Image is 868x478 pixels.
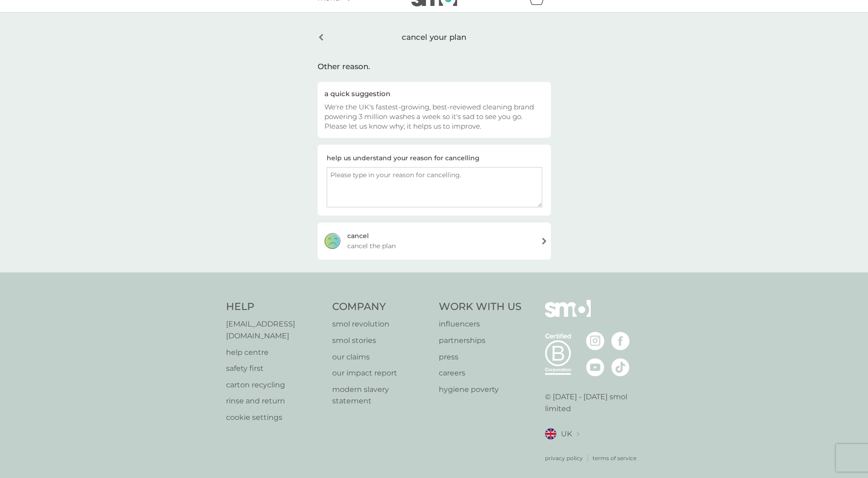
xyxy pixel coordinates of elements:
[439,367,522,379] a: careers
[332,367,430,379] a: our impact report
[577,432,579,437] img: select a new location
[593,454,636,462] a: terms of service
[226,395,323,407] a: rinse and return
[586,332,604,350] img: visit the smol Instagram page
[439,318,522,330] a: influencers
[226,300,323,314] h4: Help
[545,300,591,331] img: smol
[561,428,572,440] span: UK
[439,300,522,314] h4: Work With Us
[226,318,323,342] a: [EMAIL_ADDRESS][DOMAIN_NAME]
[611,358,630,376] img: visit the smol Tiktok page
[327,153,480,163] div: help us understand your reason for cancelling
[347,241,396,251] span: cancel the plan
[226,363,323,375] a: safety first
[545,391,642,414] p: © [DATE] - [DATE] smol limited
[324,103,534,130] span: We're the UK's fastest-growing, best-reviewed cleaning brand powering 3 million washes a week so ...
[332,318,430,330] a: smol revolution
[318,60,551,73] div: Other reason.
[347,231,369,241] div: cancel
[545,454,583,462] a: privacy policy
[318,26,551,49] div: cancel your plan
[439,335,522,347] a: partnerships
[439,384,522,396] a: hygiene poverty
[586,358,604,376] img: visit the smol Youtube page
[332,351,430,363] a: our claims
[226,347,323,358] a: help centre
[324,89,544,98] div: a quick suggestion
[332,384,430,407] a: modern slavery statement
[332,335,430,347] a: smol stories
[439,351,522,363] a: press
[226,412,323,424] a: cookie settings
[226,379,323,391] a: carton recycling
[545,428,556,440] img: UK flag
[611,332,630,350] img: visit the smol Facebook page
[332,300,430,314] h4: Company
